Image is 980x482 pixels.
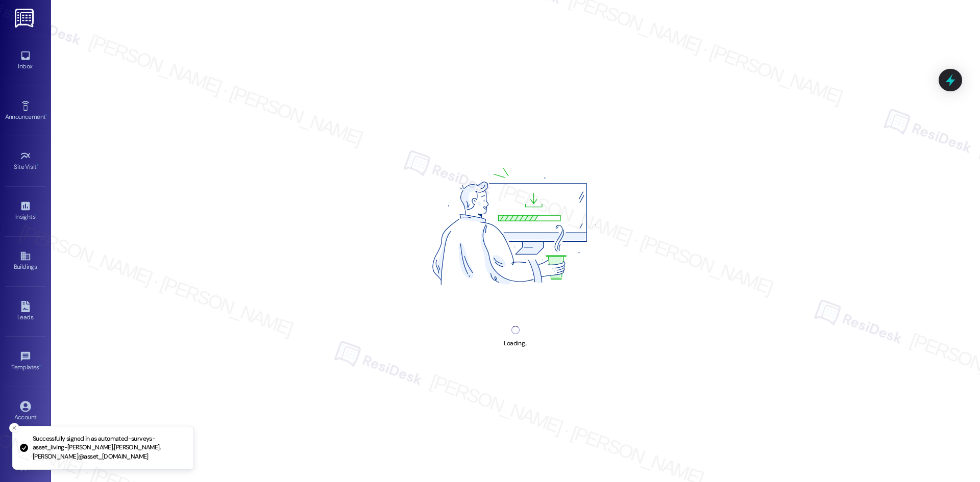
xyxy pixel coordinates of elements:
a: Site Visit • [5,147,46,175]
div: Loading... [504,338,527,349]
span: • [39,362,41,369]
p: Successfully signed in as automated-surveys-asset_living-[PERSON_NAME].[PERSON_NAME].[PERSON_NAME... [33,435,185,462]
a: Buildings [5,247,46,275]
a: Leads [5,298,46,325]
button: Close toast [9,423,19,433]
a: Support [5,448,46,475]
img: ResiDesk Logo [15,9,36,28]
a: Insights • [5,197,46,225]
a: Inbox [5,47,46,74]
a: Templates • [5,348,46,375]
span: • [35,212,37,219]
span: • [37,162,38,169]
span: • [45,112,47,119]
a: Account [5,398,46,425]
